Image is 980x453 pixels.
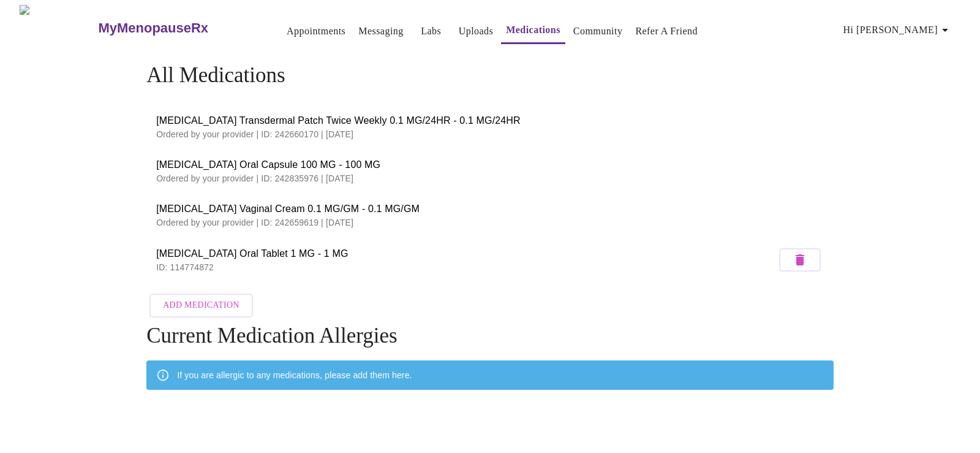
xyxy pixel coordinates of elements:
p: ID: 114774872 [156,261,776,273]
button: Add Medication [149,294,252,318]
h3: MyMenopauseRx [98,20,208,36]
a: Messaging [358,23,403,40]
h4: All Medications [146,63,834,88]
a: Uploads [459,23,494,40]
p: Ordered by your provider | ID: 242660170 | [DATE] [156,128,824,140]
button: Labs [412,19,451,44]
div: If you are allergic to any medications, please add them here. [177,364,412,386]
a: Medications [506,21,560,39]
button: Messaging [353,19,408,44]
a: Appointments [287,23,345,40]
p: Ordered by your provider | ID: 242659619 | [DATE] [156,216,824,229]
h4: Current Medication Allergies [146,324,834,348]
span: Add Medication [163,298,239,313]
span: [MEDICAL_DATA] Oral Capsule 100 MG - 100 MG [156,158,824,172]
p: Ordered by your provider | ID: 242835976 | [DATE] [156,172,824,185]
button: Appointments [282,19,350,44]
img: MyMenopauseRx Logo [20,5,97,51]
button: Refer a Friend [630,19,703,44]
span: [MEDICAL_DATA] Vaginal Cream 0.1 MG/GM - 0.1 MG/GM [156,202,824,216]
span: Hi [PERSON_NAME] [843,21,952,39]
button: Uploads [454,19,499,44]
a: MyMenopauseRx [97,7,257,50]
button: Hi [PERSON_NAME] [839,18,957,42]
span: [MEDICAL_DATA] Oral Tablet 1 MG - 1 MG [156,246,776,261]
a: Community [573,23,623,40]
a: Refer a Friend [635,23,698,40]
span: [MEDICAL_DATA] Transdermal Patch Twice Weekly 0.1 MG/24HR - 0.1 MG/24HR [156,113,824,128]
a: Labs [421,23,441,40]
button: Medications [501,18,565,44]
button: Community [568,19,628,44]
